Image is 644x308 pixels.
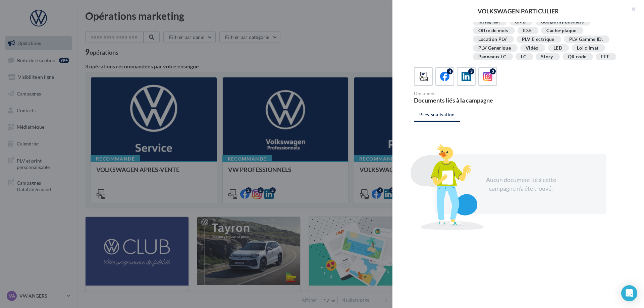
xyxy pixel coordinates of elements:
div: LC [521,54,526,59]
div: Location PLV [478,37,507,42]
div: QR code [568,54,586,59]
div: Open Intercom Messenger [621,285,637,301]
div: 4 [447,68,453,74]
div: 3 [490,68,496,74]
div: Documents liés à la campagne [414,97,518,103]
div: Panneaux LC [478,54,506,59]
div: Vidéo [526,46,539,51]
div: Instagram [478,19,500,24]
div: Offre de mois [478,28,508,33]
div: FFF [601,54,609,59]
div: VOLKSWAGEN PARTICULIER [403,8,633,14]
div: PLV Generique [478,46,511,51]
div: Story [541,54,553,59]
div: ID.5 [523,28,532,33]
div: Cache-plaque [546,28,576,33]
div: 3 [468,68,474,74]
div: Google my business [541,19,584,24]
div: PLV Gamme ID. [569,37,603,42]
div: Aucun document lié à cette campagne n'a été trouvé. [478,176,563,193]
div: LED [553,46,562,51]
div: Document [414,91,518,96]
div: GMB [515,19,526,24]
div: PLV Electrique [522,37,554,42]
div: Loi climat [577,46,599,51]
